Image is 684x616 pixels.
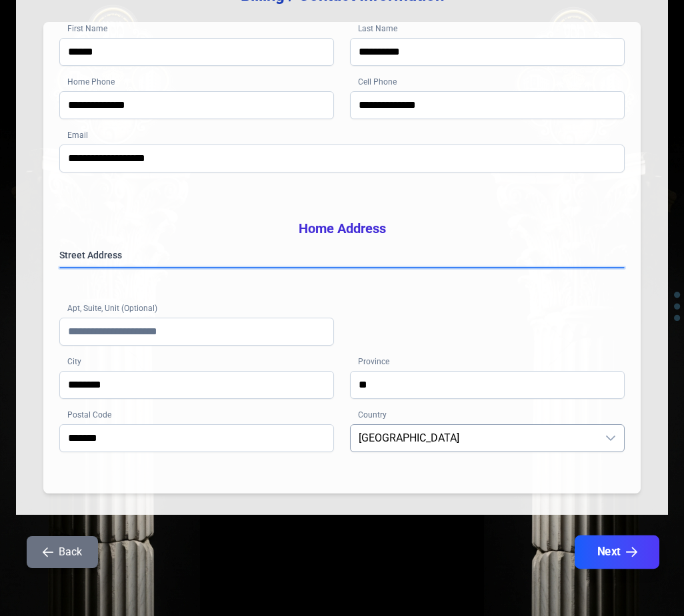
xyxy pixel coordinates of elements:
span: Canada [351,425,597,452]
h3: Home Address [59,219,625,238]
button: Next [575,535,659,569]
div: dropdown trigger [597,425,624,452]
button: Back [27,536,98,568]
label: Street Address [59,248,625,262]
